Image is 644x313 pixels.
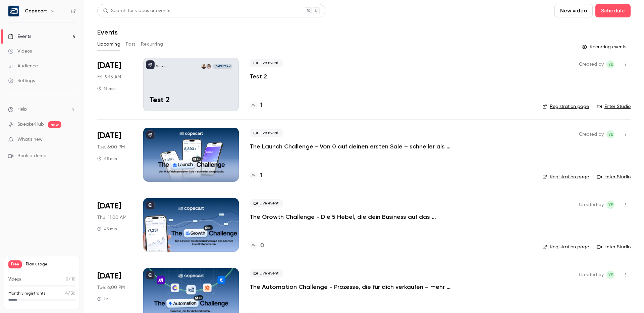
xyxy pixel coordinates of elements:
div: Settings [8,77,35,84]
span: [DATE] [97,60,121,71]
span: What's new [17,136,43,143]
div: Events [8,33,31,40]
span: 0 [66,277,68,281]
span: [DATE] [97,201,121,211]
a: 0 [250,241,264,250]
span: [DATE] 9:15 AM [213,64,232,69]
p: Copecart [156,65,167,68]
div: 45 min [97,226,117,232]
h1: Events [97,28,118,36]
p: Videos [8,276,21,283]
h4: 1 [260,171,263,180]
div: 1 h [97,296,109,302]
span: Tue, 6:00 PM [97,284,125,291]
a: Registration page [542,174,589,180]
a: Enter Studio [597,103,631,110]
span: Created by [579,201,604,209]
span: Yasamin Esfahani [606,60,614,68]
button: Recurring events [579,42,631,52]
div: Audience [8,63,38,69]
span: Live event [250,269,283,277]
p: / 10 [66,276,75,283]
div: Oct 2 Thu, 11:00 AM (Europe/Berlin) [97,198,132,252]
a: The Automation Challenge - Prozesse, die für dich verkaufen – mehr Umsatz, weniger Handarbeit [250,283,451,291]
span: Yasamin Esfahani [606,271,614,279]
span: [DATE] [97,130,121,141]
a: Test 2CopecartYasamin EsfahaniEmilia Wagner[DATE] 9:15 AMTest 2 [143,58,239,111]
span: Plan usage [26,262,75,267]
span: [DATE] [97,271,121,281]
span: Created by [579,271,604,279]
img: Emilia Wagner [201,64,206,69]
div: 45 min [97,156,117,161]
a: Test 2 [250,72,267,80]
button: New video [554,4,593,17]
h4: 1 [260,101,263,110]
div: Sep 30 Tue, 6:00 PM (Europe/Berlin) [97,128,132,181]
span: Free [8,260,22,268]
a: Enter Studio [597,244,631,250]
img: Copecart [8,6,19,16]
div: Sep 26 Fri, 9:15 AM (Europe/Berlin) [97,58,132,111]
span: Live event [250,59,283,67]
span: Yasamin Esfahani [606,130,614,138]
button: Past [126,39,136,50]
p: / 30 [65,291,75,297]
div: Search for videos or events [103,7,170,14]
a: The Launch Challenge - Von 0 auf deinen ersten Sale – schneller als gedacht [250,142,451,150]
button: Upcoming [97,39,120,50]
span: YE [608,130,613,138]
a: 1 [250,101,263,110]
a: SpeakerHub [17,121,44,128]
img: Yasamin Esfahani [206,64,211,69]
p: Test 2 [150,96,232,105]
button: Recurring [141,39,163,50]
span: 4 [65,292,68,296]
h6: Copecart [25,8,47,14]
a: Registration page [542,103,589,110]
span: Created by [579,60,604,68]
p: Monthly registrants [8,291,46,297]
a: Enter Studio [597,174,631,180]
a: The Growth Challenge - Die 5 Hebel, die dein Business auf das nächste Level katapultieren [250,213,451,221]
span: Fri, 9:15 AM [97,74,121,80]
div: Videos [8,48,32,55]
span: Live event [250,129,283,137]
span: YE [608,271,613,279]
span: Tue, 6:00 PM [97,144,125,150]
a: 1 [250,171,263,180]
span: Live event [250,199,283,207]
span: new [48,121,61,128]
li: help-dropdown-opener [8,106,76,113]
span: Created by [579,130,604,138]
span: Thu, 11:00 AM [97,214,126,221]
span: Help [17,106,27,113]
span: YE [608,201,613,209]
span: Book a demo [17,152,46,160]
button: Schedule [595,4,631,17]
span: Yasamin Esfahani [606,201,614,209]
h4: 0 [260,241,264,250]
div: 15 min [97,86,116,91]
span: YE [608,60,613,68]
a: Registration page [542,244,589,250]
